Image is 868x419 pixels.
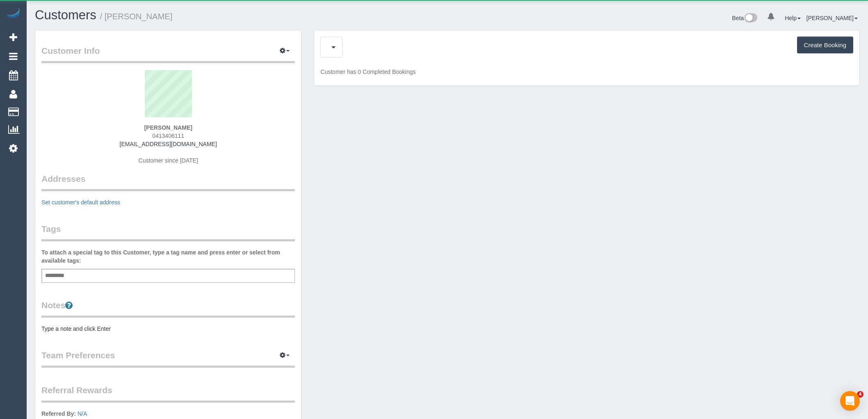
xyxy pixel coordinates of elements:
span: 0413406111 [152,133,184,139]
a: N/A [78,410,87,417]
strong: [PERSON_NAME] [144,124,192,131]
legend: Tags [41,223,295,241]
img: Automaid Logo [5,8,21,20]
legend: Customer Info [41,45,295,63]
legend: Notes [41,299,295,318]
small: / [PERSON_NAME] [100,12,173,21]
img: New interface [744,13,757,24]
label: Referred By: [41,410,76,418]
span: 4 [857,391,863,398]
span: Customer since [DATE] [139,157,198,164]
a: [EMAIL_ADDRESS][DOMAIN_NAME] [120,141,217,147]
label: To attach a special tag to this Customer, type a tag name and press enter or select from availabl... [41,248,295,265]
a: Help [785,15,801,21]
a: [PERSON_NAME] [806,15,858,21]
legend: Referral Rewards [41,384,295,403]
pre: Type a note and click Enter [41,325,295,333]
div: Open Intercom Messenger [840,391,860,411]
a: Beta [732,15,758,21]
a: Set customer's default address [41,199,120,206]
legend: Team Preferences [41,349,295,368]
a: Customers [35,8,96,22]
button: Create Booking [797,37,853,54]
p: Customer has 0 Completed Bookings [320,68,853,76]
